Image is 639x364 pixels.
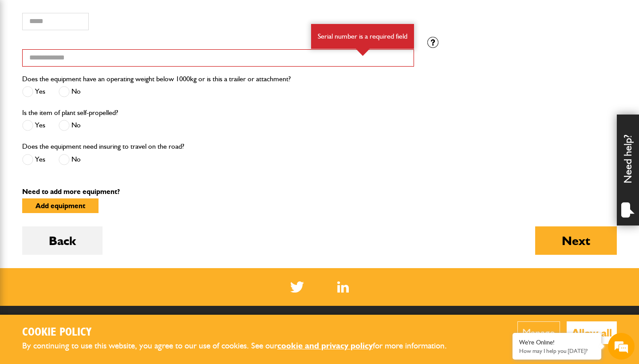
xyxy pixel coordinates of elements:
label: Yes [22,120,45,131]
label: No [59,154,81,165]
input: Enter your phone number [12,135,162,154]
textarea: Type your message and hit 'Enter' [12,161,162,266]
em: Start Chat [121,273,161,285]
img: Linked In [337,281,349,293]
input: Enter your last name [12,82,162,102]
img: error-box-arrow.svg [356,49,370,56]
a: LinkedIn [337,281,349,293]
label: Yes [22,86,45,97]
button: Allow all [567,321,617,344]
label: No [59,120,81,131]
label: Is the item of plant self-propelled? [22,109,118,116]
button: Add equipment [22,198,99,213]
p: How may I help you today? [519,348,595,354]
img: Twitter [290,281,304,293]
button: Back [22,226,103,255]
label: Yes [22,154,45,165]
div: Chat with us now [46,50,149,61]
div: Need help? [617,115,639,226]
label: Does the equipment need insuring to travel on the road? [22,143,184,150]
a: cookie and privacy policy [277,340,373,351]
input: Enter your email address [12,108,162,128]
p: By continuing to use this website, you agree to our use of cookies. See our for more information. [22,339,461,353]
p: Need to add more equipment? [22,188,617,195]
h2: Cookie Policy [22,326,461,340]
button: Manage [517,321,560,344]
div: Serial number is a required field [311,24,414,49]
div: Minimize live chat window [146,4,167,26]
label: No [59,86,81,97]
img: d_20077148190_company_1631870298795_20077148190 [15,49,37,62]
button: Next [535,226,617,255]
div: We're Online! [519,339,595,346]
label: Does the equipment have an operating weight below 1000kg or is this a trailer or attachment? [22,75,291,83]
